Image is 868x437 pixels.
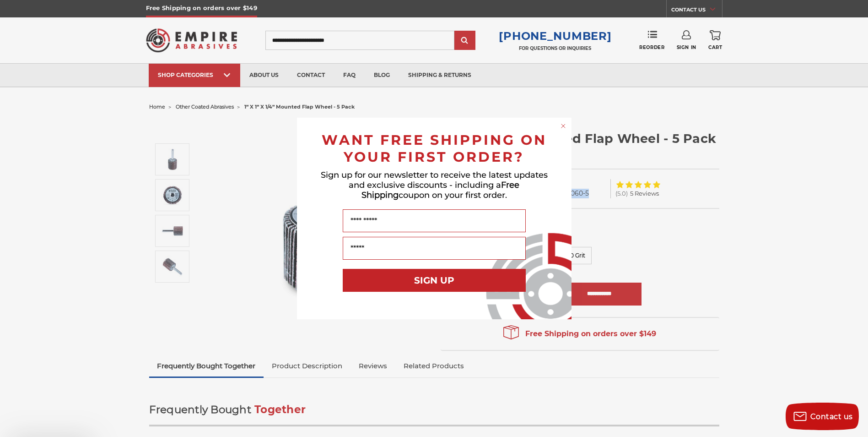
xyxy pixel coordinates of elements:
button: SIGN UP [343,269,526,292]
button: Close dialog [559,121,568,131]
span: Contact us [810,412,853,421]
span: Sign up for our newsletter to receive the latest updates and exclusive discounts - including a co... [321,170,548,200]
span: Free Shipping [361,180,520,200]
span: WANT FREE SHIPPING ON YOUR FIRST ORDER? [322,131,547,165]
button: Contact us [786,403,859,430]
